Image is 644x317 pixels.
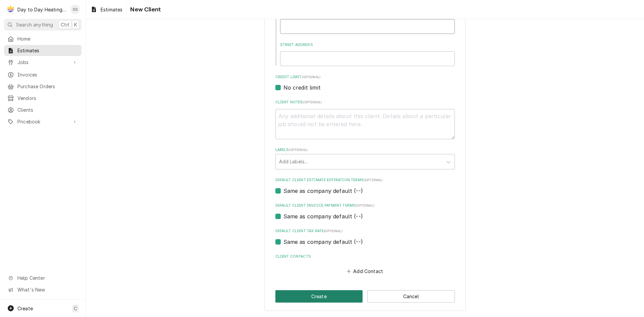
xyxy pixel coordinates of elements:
div: Button Group Row [275,290,455,303]
a: Purchase Orders [4,81,82,92]
a: Vendors [4,93,82,104]
span: Estimates [101,6,122,13]
span: ( optional ) [303,100,322,104]
a: Go to What's New [4,284,82,295]
a: Estimates [4,45,82,56]
span: (optional) [324,229,342,233]
button: Create [275,290,363,303]
a: Go to Help Center [4,272,82,283]
span: Help Center [17,274,77,281]
label: Default Client Tax Rate [275,228,455,234]
label: Street Address [280,42,455,48]
a: Estimates [88,4,125,15]
label: No credit limit [283,84,321,92]
span: Vendors [17,95,78,102]
a: Clients [4,104,82,115]
div: Default Client Invoice Payment Terms [275,203,455,220]
label: Default Client Invoice Payment Terms [275,203,455,208]
span: Invoices [17,71,78,78]
button: Cancel [367,290,455,303]
span: ( optional ) [289,148,308,152]
div: Labels [275,147,455,169]
div: Client Notes [275,100,455,139]
label: Labels [275,147,455,153]
a: Go to Jobs [4,57,82,68]
span: Ctrl [61,21,69,28]
div: Billing Address [275,2,455,66]
div: D [6,5,15,14]
label: Client Contacts [275,254,455,259]
span: K [74,21,77,28]
div: DS [70,5,80,14]
div: Client Contacts [275,254,455,276]
div: Credit Limit [275,74,455,92]
a: Invoices [4,69,82,80]
div: Default Client Tax Rate [275,228,455,246]
div: Day to Day Heating and Cooling [17,6,67,13]
div: Default Client Estimate Expiration Terms [275,177,455,195]
label: Default Client Estimate Expiration Terms [275,177,455,183]
span: (optional) [364,178,383,182]
button: Add Contact [345,267,384,276]
label: Same as company default (--) [283,238,363,246]
div: Street Address [280,42,455,66]
span: What's New [17,286,77,293]
span: Pricebook [17,118,68,125]
label: Client Notes [275,100,455,105]
span: Purchase Orders [17,83,78,90]
a: Go to Pricebook [4,116,82,127]
label: Credit Limit [275,74,455,80]
div: David Silvestre's Avatar [70,5,80,14]
div: Day to Day Heating and Cooling's Avatar [6,5,15,14]
a: Home [4,33,82,44]
span: C [74,305,77,312]
span: Clients [17,106,78,113]
span: Search anything [16,21,53,28]
span: (optional) [356,204,374,207]
label: Same as company default (--) [283,212,363,220]
span: New Client [128,5,161,14]
label: Same as company default (--) [283,187,363,195]
span: Jobs [17,59,68,66]
span: Estimates [17,47,78,54]
span: Home [17,35,78,42]
div: Button Group [275,290,455,303]
span: (optional) [302,75,320,79]
div: Recipient, Attention To, etc. [280,10,455,34]
span: Create [17,306,33,311]
button: Search anythingCtrlK [4,19,82,31]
